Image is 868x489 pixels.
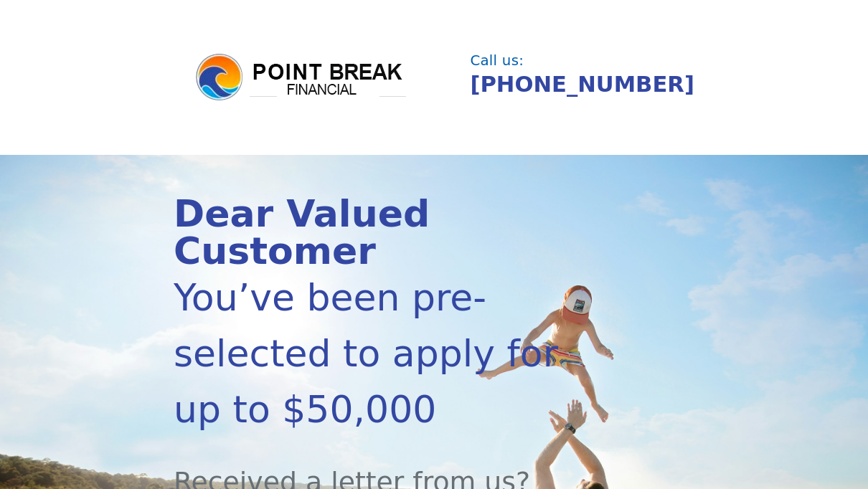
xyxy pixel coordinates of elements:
[174,270,616,437] div: You’ve been pre-selected to apply for up to $50,000
[174,195,616,270] div: Dear Valued Customer
[470,72,694,97] a: [PHONE_NUMBER]
[470,54,687,68] div: Call us:
[194,52,409,103] img: logo.png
